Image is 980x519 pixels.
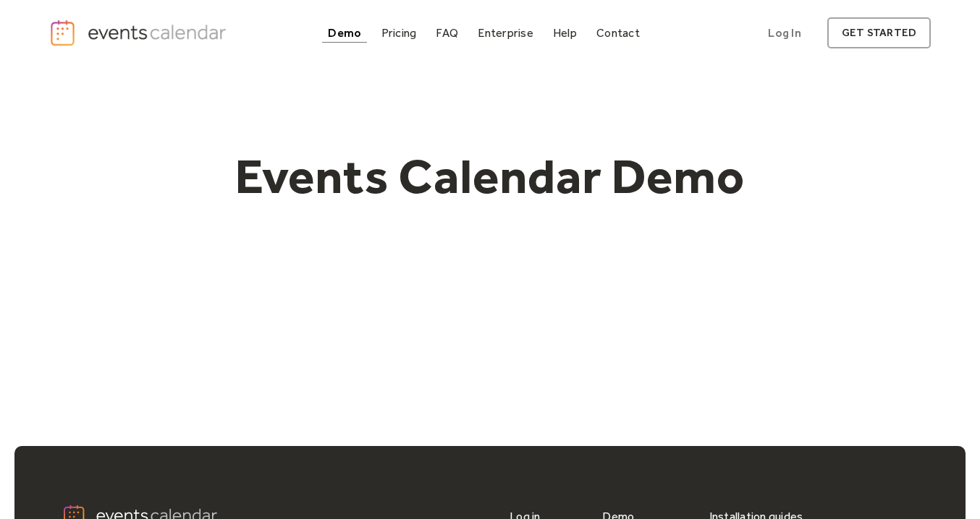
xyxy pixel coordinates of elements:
[553,29,577,37] div: Help
[322,23,367,43] a: Demo
[436,29,458,37] div: FAQ
[381,29,417,37] div: Pricing
[212,147,768,206] h1: Events Calendar Demo
[328,29,361,37] div: Demo
[376,23,423,43] a: Pricing
[827,17,931,48] a: get started
[596,29,640,37] div: Contact
[478,29,533,37] div: Enterprise
[49,19,231,47] a: home
[753,17,815,48] a: Log In
[472,23,538,43] a: Enterprise
[547,23,583,43] a: Help
[430,23,464,43] a: FAQ
[591,23,646,43] a: Contact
